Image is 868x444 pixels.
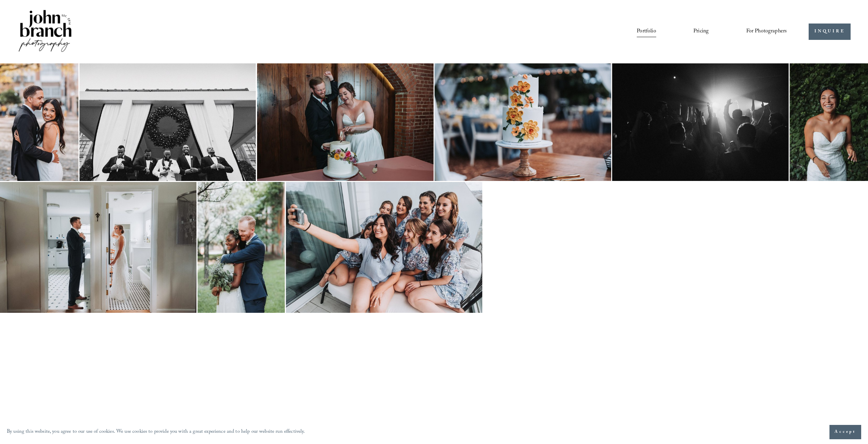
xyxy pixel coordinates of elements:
[197,182,285,313] img: A bride and groom embrace outdoors, smiling; the bride holds a green bouquet, and the groom wears...
[79,63,256,181] img: Group of men in tuxedos standing under a large wreath on a building's entrance.
[612,63,789,181] img: Black and white photo of people at a concert or party with hands raised, bright light in background.
[17,9,73,55] img: John Branch IV Photography
[693,26,709,37] a: Pricing
[286,182,482,313] img: A group of women in matching pajamas taking a selfie on a balcony, smiling and posing together.
[7,427,305,437] p: By using this website, you agree to our use of cookies. We use cookies to provide you with a grea...
[809,24,851,40] a: INQUIRE
[435,63,611,181] img: A two-tiered white wedding cake decorated with yellow and orange flowers, placed on a wooden cake...
[829,425,861,439] button: Accept
[637,26,656,37] a: Portfolio
[835,429,856,435] span: Accept
[257,63,433,181] img: A couple is playfully cutting their wedding cake. The bride is wearing a white strapless gown, an...
[746,26,787,37] a: folder dropdown
[790,63,868,181] img: Smiling bride in strapless white dress with green leafy background.
[746,26,787,37] span: For Photographers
